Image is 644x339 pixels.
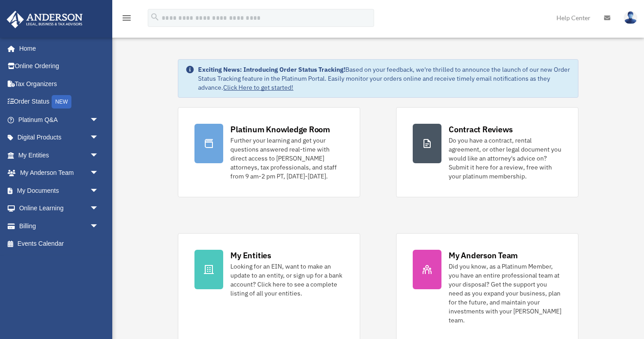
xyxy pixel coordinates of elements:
i: menu [121,13,132,23]
a: Tax Organizers [6,75,112,93]
i: search [150,12,160,22]
span: arrow_drop_down [90,129,108,147]
span: arrow_drop_down [90,164,108,183]
div: My Anderson Team [449,250,518,261]
div: NEW [52,95,71,109]
a: Online Learningarrow_drop_down [6,200,112,217]
div: Do you have a contract, rental agreement, or other legal document you would like an attorney's ad... [449,136,562,181]
div: Further your learning and get your questions answered real-time with direct access to [PERSON_NAM... [230,136,344,181]
div: Looking for an EIN, want to make an update to an entity, or sign up for a bank account? Click her... [230,262,344,298]
div: Contract Reviews [449,124,513,135]
a: Events Calendar [6,235,112,253]
a: Online Ordering [6,57,112,75]
span: arrow_drop_down [90,200,108,218]
div: Did you know, as a Platinum Member, you have an entire professional team at your disposal? Get th... [449,262,562,325]
strong: Exciting News: Introducing Order Status Tracking! [198,65,345,74]
a: Click Here to get started! [223,83,293,91]
img: Anderson Advisors Platinum Portal [4,11,85,28]
a: Home [6,39,108,57]
img: User Pic [624,11,637,24]
a: Billingarrow_drop_down [6,217,112,235]
a: Platinum Knowledge Room Further your learning and get your questions answered real-time with dire... [178,107,360,197]
div: My Entities [230,250,271,261]
div: Based on your feedback, we're thrilled to announce the launch of our new Order Status Tracking fe... [198,65,570,92]
a: My Entitiesarrow_drop_down [6,146,112,164]
span: arrow_drop_down [90,182,108,200]
a: Digital Productsarrow_drop_down [6,129,112,147]
a: My Documentsarrow_drop_down [6,182,112,200]
div: Platinum Knowledge Room [230,124,330,135]
a: menu [121,16,132,23]
span: arrow_drop_down [90,217,108,235]
a: Contract Reviews Do you have a contract, rental agreement, or other legal document you would like... [396,107,578,197]
span: arrow_drop_down [90,111,108,129]
a: Order StatusNEW [6,93,112,111]
a: Platinum Q&Aarrow_drop_down [6,111,112,129]
a: My Anderson Teamarrow_drop_down [6,164,112,182]
span: arrow_drop_down [90,146,108,165]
